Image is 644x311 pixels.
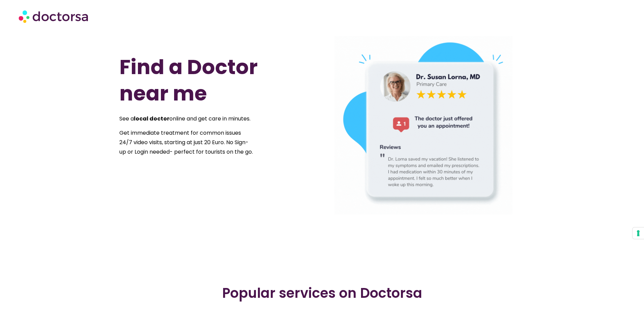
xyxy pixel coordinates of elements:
strong: local doctor [134,115,169,123]
img: doctor in Barcelona Spain [334,36,513,215]
p: See a online and get care in minutes. [119,114,253,124]
iframe: Customer reviews powered by Trustpilot [150,238,495,248]
button: Your consent preferences for tracking technologies [633,227,644,239]
h1: Find a Doctor near me [119,54,298,107]
h2: Popular services on Doctorsa [133,285,511,301]
span: Get immediate treatment for common issues 24/7 video visits, starting at just 20 Euro. No Sign-up... [119,129,253,156]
